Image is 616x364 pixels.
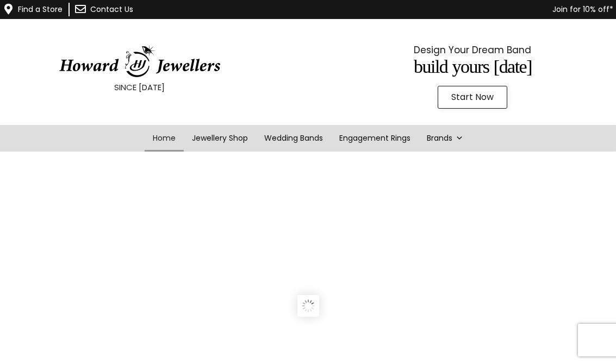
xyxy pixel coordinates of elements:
a: Wedding Bands [256,125,331,152]
a: Start Now [438,86,507,109]
a: Contact Us [90,4,133,15]
p: Join for 10% off* [191,3,613,16]
p: Design Your Dream Band [360,42,585,58]
span: Start Now [451,93,494,102]
p: SINCE [DATE] [27,80,252,95]
a: Jewellery Shop [184,125,256,152]
a: Engagement Rings [331,125,419,152]
a: Brands [419,125,471,152]
span: Build Yours [DATE] [414,57,532,77]
a: Find a Store [18,4,63,15]
a: Home [145,125,184,152]
img: HowardJewellersLogo-04 [58,45,221,78]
